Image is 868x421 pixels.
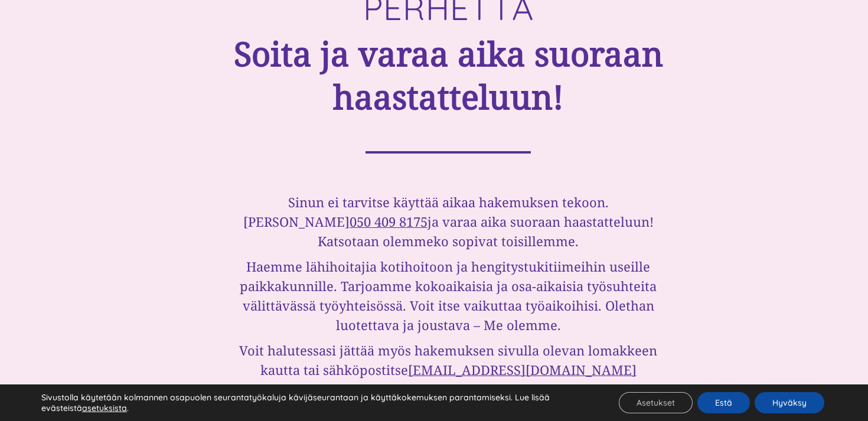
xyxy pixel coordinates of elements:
button: asetuksista [82,403,127,413]
p: Sivustolla käytetään kolmannen osapuolen seurantatyökaluja kävijäseurantaan ja käyttäkokemuksen p... [41,392,590,413]
a: [EMAIL_ADDRESS][DOMAIN_NAME] [408,361,637,378]
a: 050 409 8175 [350,213,428,230]
h3: Sinun ei tarvitse käyttää aikaa hakemuksen tekoon. [PERSON_NAME] ja varaa aika suoraan haastattel... [221,192,675,251]
button: Asetukset [619,392,693,413]
button: Estä [697,392,750,413]
strong: Soita ja varaa aika suoraan haastatteluun! [234,31,663,119]
h3: Haemme lähihoitajia kotihoitoon ja hengitystukitiimeihin useille paikkakunnille. Tarjoamme kokoai... [221,257,675,335]
h3: Voit halutessasi jättää myös hakemuksen sivulla olevan lomakkeen kautta tai sähköpostitse [221,341,675,380]
button: Hyväksy [755,392,824,413]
